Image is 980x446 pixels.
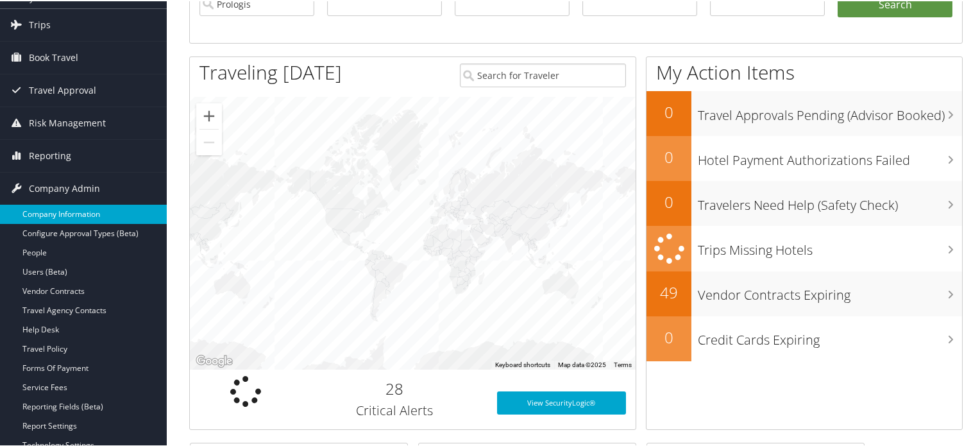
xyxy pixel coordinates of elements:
[646,315,962,360] a: 0Credit Cards Expiring
[614,360,632,367] a: Terms (opens in new tab)
[29,139,71,171] span: Reporting
[698,189,962,213] h3: Travelers Need Help (Safety Check)
[29,106,106,138] span: Risk Management
[311,400,478,418] h3: Critical Alerts
[646,145,691,167] h2: 0
[698,279,962,303] h3: Vendor Contracts Expiring
[193,352,235,368] a: Open this area in Google Maps (opens a new window)
[29,8,51,40] span: Trips
[199,58,342,85] h1: Traveling [DATE]
[646,58,962,85] h1: My Action Items
[497,390,627,413] a: View SecurityLogic®
[29,40,78,73] span: Book Travel
[646,100,691,122] h2: 0
[646,135,962,180] a: 0Hotel Payment Authorizations Failed
[29,73,96,105] span: Travel Approval
[646,190,691,212] h2: 0
[698,144,962,168] h3: Hotel Payment Authorizations Failed
[646,225,962,270] a: Trips Missing Hotels
[646,280,691,302] h2: 49
[646,325,691,347] h2: 0
[311,377,478,399] h2: 28
[460,62,627,86] input: Search for Traveler
[196,102,222,128] button: Zoom in
[646,180,962,225] a: 0Travelers Need Help (Safety Check)
[698,234,962,258] h3: Trips Missing Hotels
[698,323,962,348] h3: Credit Cards Expiring
[196,128,222,154] button: Zoom out
[558,360,606,367] span: Map data ©2025
[29,171,100,203] span: Company Admin
[646,270,962,315] a: 49Vendor Contracts Expiring
[698,99,962,123] h3: Travel Approvals Pending (Advisor Booked)
[646,90,962,135] a: 0Travel Approvals Pending (Advisor Booked)
[495,359,550,368] button: Keyboard shortcuts
[193,352,235,368] img: Google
